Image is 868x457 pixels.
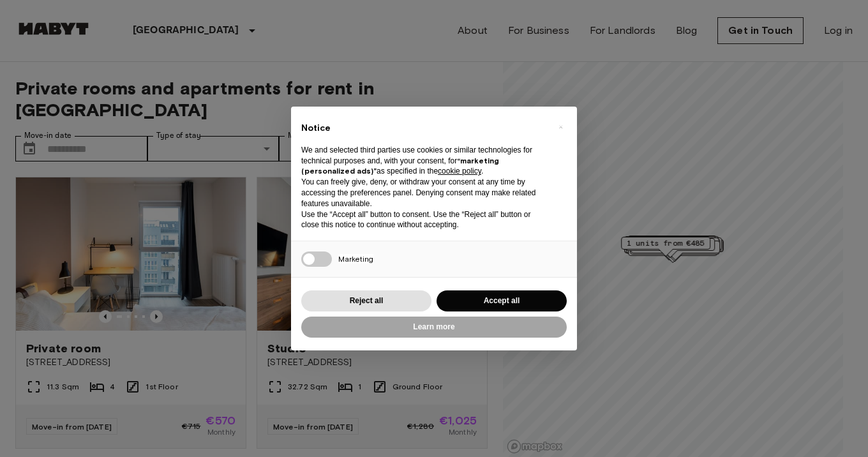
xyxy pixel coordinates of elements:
[301,177,546,209] p: You can freely give, deny, or withdraw your consent at any time by accessing the preferences pane...
[550,117,571,137] button: Close this notice
[301,122,546,135] h2: Notice
[558,119,563,135] span: ×
[438,167,481,176] a: cookie policy
[437,290,567,311] button: Accept all
[338,254,373,264] span: Marketing
[301,290,431,311] button: Reject all
[301,156,499,176] strong: “marketing (personalized ads)”
[301,209,546,231] p: Use the “Accept all” button to consent. Use the “Reject all” button or close this notice to conti...
[301,317,567,338] button: Learn more
[301,145,546,177] p: We and selected third parties use cookies or similar technologies for technical purposes and, wit...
